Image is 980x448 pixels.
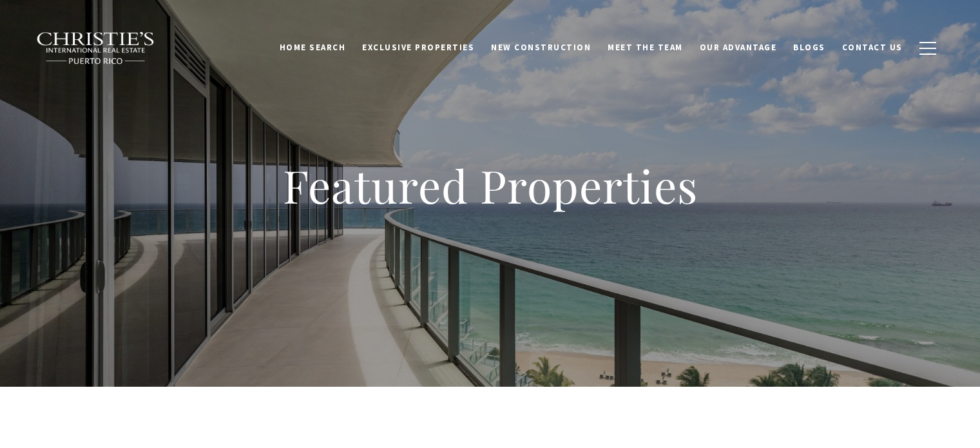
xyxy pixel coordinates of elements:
[271,35,354,60] a: Home Search
[491,42,591,53] span: New Construction
[483,35,599,60] a: New Construction
[354,35,483,60] a: Exclusive Properties
[793,42,825,53] span: Blogs
[785,35,834,60] a: Blogs
[599,35,691,60] a: Meet the Team
[842,42,903,53] span: Contact Us
[200,157,780,214] h1: Featured Properties
[700,42,777,53] span: Our Advantage
[362,42,474,53] span: Exclusive Properties
[691,35,785,60] a: Our Advantage
[36,32,156,65] img: Christie's International Real Estate black text logo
